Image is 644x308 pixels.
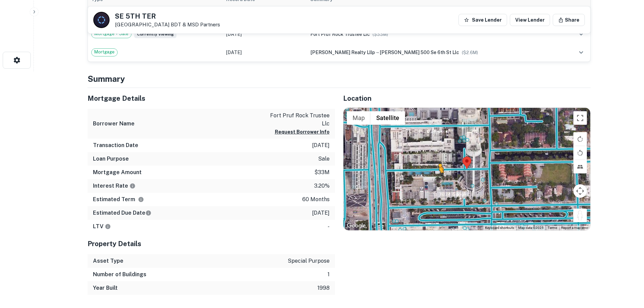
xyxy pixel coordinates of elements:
[92,49,117,55] span: Mortgage
[275,128,330,136] button: Request Borrower Info
[93,270,146,279] h6: Number of Buildings
[88,239,335,249] h5: Property Details
[115,13,220,20] h5: SE 5TH TER
[310,31,370,37] span: fort pruf rock trustee llc
[129,183,136,189] svg: The interest rates displayed on the website are for informational purposes only and may be report...
[485,226,514,230] button: Keyboard shortcuts
[138,196,144,203] svg: Term is based on a standard schedule for this type of loan.
[310,50,375,55] span: [PERSON_NAME] realty lllp
[573,209,587,222] button: Drag Pegman onto the map to open Street View
[145,210,151,216] svg: Estimate is based on a standard schedule for this type of loan.
[314,168,330,176] p: $33m
[223,25,307,43] td: [DATE]
[575,28,587,40] button: expand row
[93,257,123,265] h6: Asset Type
[93,209,151,217] h6: Estimated Due Date
[573,132,587,146] button: Rotate map clockwise
[573,160,587,173] button: Tilt map
[88,93,335,103] h5: Mortgage Details
[553,14,585,26] button: Share
[575,47,587,58] button: expand row
[510,14,550,26] a: View Lender
[93,284,118,292] h6: Year Built
[302,195,330,204] p: 60 months
[92,30,131,37] span: Mortgage + Sale
[105,223,111,230] svg: LTVs displayed on the website are for informational purposes only and may be reported incorrectly...
[343,93,591,103] h5: Location
[518,226,544,230] span: Map data ©2025
[93,222,111,231] h6: LTV
[269,112,330,128] p: fort pruf rock trustee llc
[312,209,330,217] p: [DATE]
[380,50,459,55] span: [PERSON_NAME] 500 se 6th st llc
[548,226,557,230] a: Terms (opens in new tab)
[347,111,371,125] button: Show street map
[573,146,587,160] button: Rotate map counterclockwise
[462,50,478,55] span: ($ 2.6M )
[328,222,330,231] p: -
[310,49,560,56] div: →
[288,257,330,265] p: special purpose
[371,111,405,125] button: Show satellite imagery
[93,155,129,163] h6: Loan Purpose
[88,73,591,85] h4: Summary
[573,111,587,125] button: Toggle fullscreen view
[312,141,330,149] p: [DATE]
[317,284,330,292] p: 1998
[328,270,330,279] p: 1
[373,32,388,37] span: ($ 33M )
[93,182,136,190] h6: Interest Rate
[223,43,307,62] td: [DATE]
[93,195,144,204] h6: Estimated Term
[458,14,507,26] button: Save Lender
[318,155,330,163] p: sale
[93,168,142,176] h6: Mortgage Amount
[171,22,220,27] a: BDT & MSD Partners
[115,22,220,28] p: [GEOGRAPHIC_DATA]
[314,182,330,190] p: 3.20%
[573,184,587,198] button: Map camera controls
[93,120,135,128] h6: Borrower Name
[93,141,138,149] h6: Transaction Date
[561,226,588,230] a: Report a map error
[345,221,367,230] img: Google
[134,30,176,38] span: Currently viewing
[345,221,367,230] a: Open this area in Google Maps (opens a new window)
[610,254,644,286] iframe: Chat Widget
